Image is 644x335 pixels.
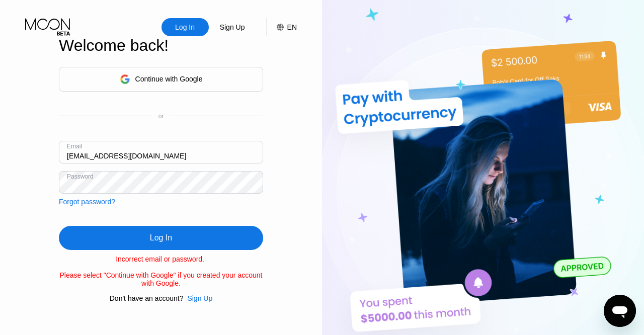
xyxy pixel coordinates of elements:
div: Continue with Google [135,75,203,83]
div: Log In [150,233,172,243]
div: Don't have an account? [110,294,184,302]
div: Email [67,143,82,150]
div: Log In [162,18,209,36]
div: Log In [174,22,196,32]
div: or [158,113,164,120]
div: Sign Up [183,294,212,302]
iframe: Button to launch messaging window [604,295,636,327]
div: EN [266,18,297,36]
div: Sign Up [187,294,212,302]
div: Welcome back! [59,36,263,55]
div: Sign Up [209,18,256,36]
div: EN [287,23,297,31]
div: Continue with Google [59,67,263,92]
div: Forgot password? [59,198,115,206]
div: Incorrect email or password. Please select "Continue with Google" if you created your account wit... [59,255,263,287]
div: Password [67,173,94,180]
div: Sign Up [219,22,246,32]
div: Log In [59,226,263,250]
